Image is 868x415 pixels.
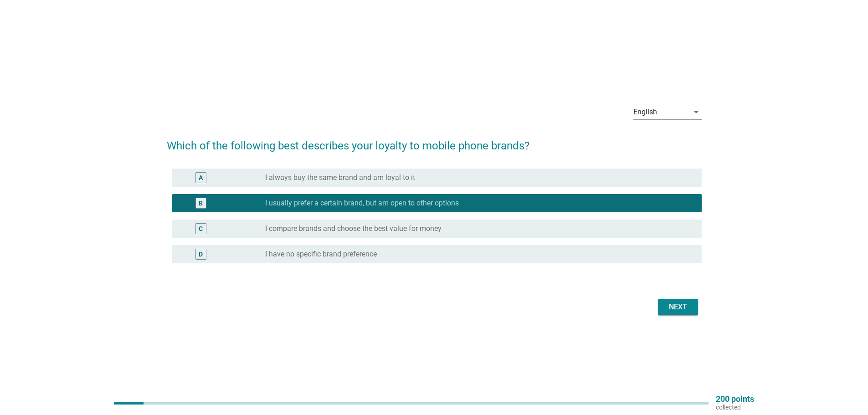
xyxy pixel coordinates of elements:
[199,173,203,182] div: A
[691,107,702,118] i: arrow_drop_down
[265,173,415,182] label: I always buy the same brand and am loyal to it
[167,128,702,154] h2: Which of the following best describes your loyalty to mobile phone brands?
[658,299,698,315] button: Next
[199,224,203,233] div: C
[265,250,377,259] label: I have no specific brand preference
[199,249,203,259] div: D
[665,302,691,313] div: Next
[265,224,442,233] label: I compare brands and choose the best value for money
[716,395,754,403] p: 200 points
[716,403,754,411] p: collected
[199,198,203,208] div: B
[265,199,459,208] label: I usually prefer a certain brand, but am open to other options
[633,108,657,116] div: English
